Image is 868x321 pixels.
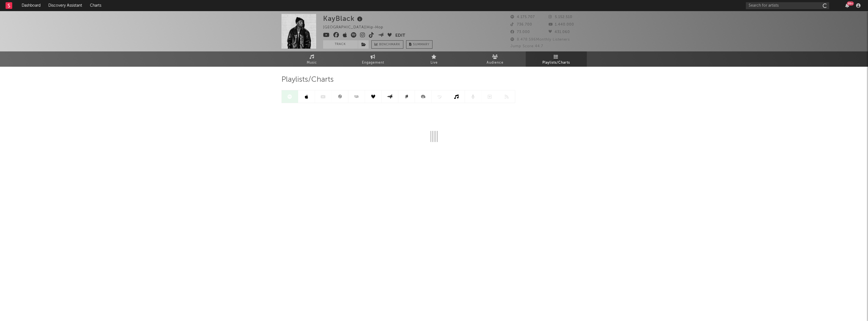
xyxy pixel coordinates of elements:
[847,1,854,6] div: 99 +
[323,40,358,49] button: Track
[281,76,334,83] span: Playlists/Charts
[406,40,432,49] button: Summary
[413,43,429,46] span: Summary
[510,23,532,26] span: 736.700
[542,59,570,66] span: Playlists/Charts
[323,24,390,31] div: [GEOGRAPHIC_DATA] | Hip-Hop
[526,51,587,67] a: Playlists/Charts
[510,44,543,48] span: Jump Score: 44.7
[845,3,849,8] button: 99+
[510,15,535,19] span: 4.175.707
[343,51,404,67] a: Engagement
[549,15,572,19] span: 5.152.510
[371,40,403,49] a: Benchmark
[379,41,400,48] span: Benchmark
[746,2,829,9] input: Search for artists
[510,30,530,34] span: 73.000
[404,51,465,67] a: Live
[549,30,570,34] span: 431.060
[510,38,570,41] span: 8.478.596 Monthly Listeners
[323,14,364,23] div: KayBlack
[487,59,504,66] span: Audience
[549,23,574,26] span: 1.440.000
[307,59,317,66] span: Music
[281,51,343,67] a: Music
[465,51,526,67] a: Audience
[395,32,405,39] button: Edit
[362,59,384,66] span: Engagement
[431,59,438,66] span: Live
